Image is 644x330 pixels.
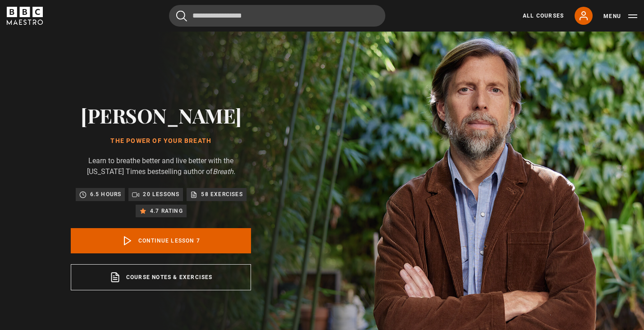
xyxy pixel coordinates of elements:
p: 6.5 hours [90,190,122,199]
button: Submit the search query [176,10,187,22]
p: 58 exercises [201,190,242,199]
h1: The Power of Your Breath [71,137,251,145]
a: Course notes & exercises [71,264,251,290]
p: 4.7 rating [150,206,183,215]
p: 20 lessons [143,190,179,199]
a: Continue lesson 7 [71,228,251,253]
button: Toggle navigation [603,12,637,21]
a: All Courses [523,12,564,20]
h2: [PERSON_NAME] [71,104,251,127]
svg: BBC Maestro [7,7,43,25]
p: Learn to breathe better and live better with the [US_STATE] Times bestselling author of . [71,156,251,177]
i: Breath [213,167,233,176]
input: Search [169,5,385,27]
